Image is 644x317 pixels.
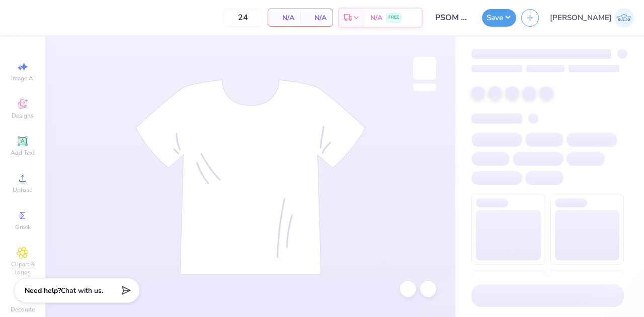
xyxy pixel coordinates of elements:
[5,260,40,276] span: Clipart & logos
[15,223,31,231] span: Greek
[388,14,399,21] span: FREE
[11,305,35,313] span: Decorate
[223,9,263,27] input: – –
[482,9,516,27] button: Save
[11,149,35,157] span: Add Text
[61,286,103,295] span: Chat with us.
[12,112,34,120] span: Designs
[428,8,477,28] input: Untitled Design
[550,12,612,24] span: [PERSON_NAME]
[614,8,634,28] img: Janilyn Atanacio
[135,79,366,275] img: tee-skeleton.svg
[25,286,61,295] strong: Need help?
[550,8,634,28] a: [PERSON_NAME]
[274,13,294,23] span: N/A
[306,13,327,23] span: N/A
[370,13,382,23] span: N/A
[11,74,35,82] span: Image AI
[13,186,33,194] span: Upload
